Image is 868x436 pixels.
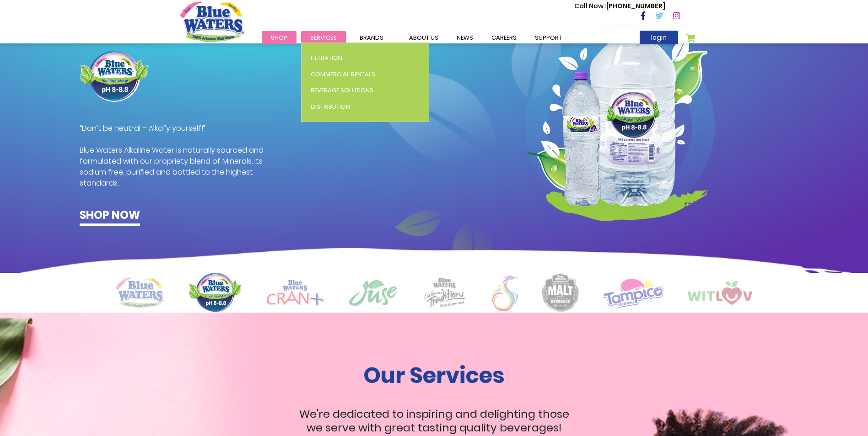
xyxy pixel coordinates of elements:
span: Services [310,33,337,42]
a: News [447,31,482,44]
a: careers [482,31,526,44]
a: about us [400,31,447,44]
a: login [640,31,678,44]
img: logo [116,277,164,308]
a: store logo [180,1,244,42]
span: Commercial Rentals [311,70,375,79]
span: Beverage Solutions [311,86,373,95]
img: logo [492,275,518,311]
img: logo [422,277,468,308]
h1: Our Services [290,362,578,389]
span: Filtration [311,53,342,62]
img: bw-bottle.png [525,19,715,221]
span: Shop [271,33,287,42]
img: product image [80,51,149,102]
img: logo [542,273,579,312]
span: Brands [360,33,383,42]
img: logo [688,281,752,305]
img: logo [189,273,242,313]
img: logo [348,279,398,307]
img: logo [603,278,663,308]
p: “Don’t be neutral – Alkafy yourself!” Blue Waters Alkaline Water is naturally sourced and formula... [80,123,274,189]
p: [PHONE_NUMBER] [574,1,665,11]
p: We're dedicated to inspiring and delighting those we serve with great tasting quality beverages! [290,407,578,435]
a: Shop now [80,207,140,226]
span: Distribution [311,102,350,111]
a: support [526,31,571,44]
img: logo [266,280,324,306]
span: Call Now : [574,1,606,11]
